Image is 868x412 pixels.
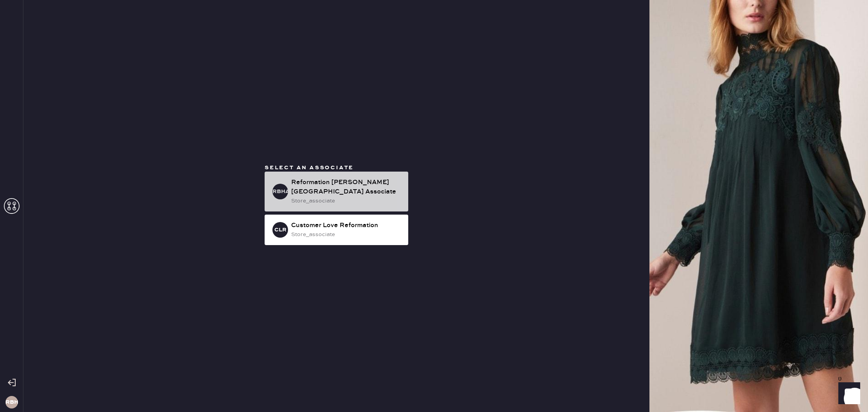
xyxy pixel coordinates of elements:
h3: CLR [274,227,286,233]
div: Reformation [PERSON_NAME][GEOGRAPHIC_DATA] Associate [291,178,402,197]
h3: RBHA [272,189,288,194]
span: Select an associate [265,164,354,171]
div: store_associate [291,230,402,239]
div: Customer Love Reformation [291,221,402,230]
iframe: Front Chat [831,377,864,410]
div: store_associate [291,197,402,205]
h3: RBH [5,399,18,405]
